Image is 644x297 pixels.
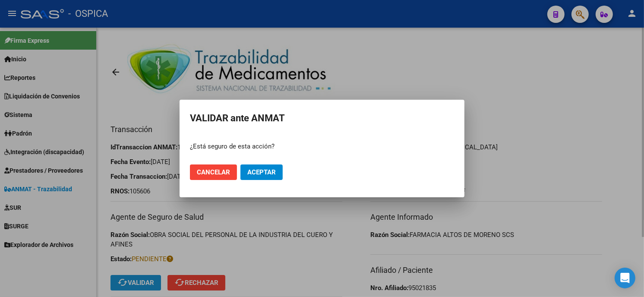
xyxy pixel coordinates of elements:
[240,164,283,180] button: Aceptar
[190,164,237,180] button: Cancelar
[615,268,635,288] div: Open Intercom Messenger
[190,142,454,152] p: ¿Está seguro de esta acción?
[247,168,276,176] span: Aceptar
[197,168,230,176] span: Cancelar
[190,110,454,126] h2: VALIDAR ante ANMAT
